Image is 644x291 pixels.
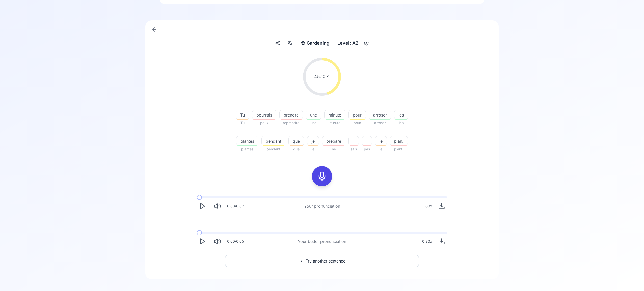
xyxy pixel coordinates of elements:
[420,236,434,246] div: 0.80 x
[394,110,408,120] button: les
[362,146,372,152] span: pas
[288,136,304,146] button: que
[306,110,321,120] button: une
[261,146,285,152] span: pendant
[299,39,331,48] button: ✿Gardening
[307,146,319,152] span: je
[225,255,419,267] button: Try another sentence
[236,120,249,126] span: Tu
[306,258,345,264] span: Try another sentence
[236,138,258,144] span: plantes
[197,236,208,247] button: Play
[252,112,276,118] span: pourrais
[390,146,408,152] span: plant.
[322,138,345,144] span: prépare
[306,120,321,126] span: une
[394,112,408,118] span: les
[227,203,244,209] div: 0:00 / 0:07
[279,120,303,126] span: reprendre
[375,136,387,146] button: le
[375,138,387,144] span: le
[236,110,249,120] button: Tu
[322,146,345,152] span: ne
[322,136,345,146] button: prépare
[288,146,304,152] span: que
[252,120,276,126] span: peux
[212,236,223,247] button: Mute
[390,136,408,146] button: plan.
[197,200,208,212] button: Play
[307,40,329,47] span: Gardening
[306,112,321,118] span: une
[304,203,340,209] div: Your pronunciation
[289,138,304,144] span: que
[349,112,366,118] span: pour
[301,40,305,47] span: ✿
[252,110,276,120] button: pourrais
[375,146,387,152] span: le
[421,201,434,211] div: 1.00 x
[236,146,258,152] span: plantes
[307,136,319,146] button: je
[436,200,447,212] button: Download audio
[227,239,244,244] div: 0:00 / 0:05
[298,238,346,244] div: Your better pronunciation
[348,120,366,126] span: pour
[212,200,223,212] button: Mute
[335,39,370,48] button: Level: A2
[307,138,319,144] span: je
[369,110,391,120] button: arroser
[261,136,285,146] button: pendant
[436,236,447,247] button: Download audio
[324,120,345,126] span: minute
[390,138,408,144] span: plan.
[348,146,359,152] span: sais
[348,110,366,120] button: pour
[236,136,258,146] button: plantes
[369,112,391,118] span: arroser
[369,120,391,126] span: arroser
[262,138,285,144] span: pendant
[280,112,303,118] span: prendre
[279,110,303,120] button: prendre
[394,120,408,126] span: les
[314,73,330,80] span: 45.10 %
[324,110,345,120] button: minute
[335,39,360,48] div: Level: A2
[236,112,249,118] span: Tu
[325,112,345,118] span: minute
